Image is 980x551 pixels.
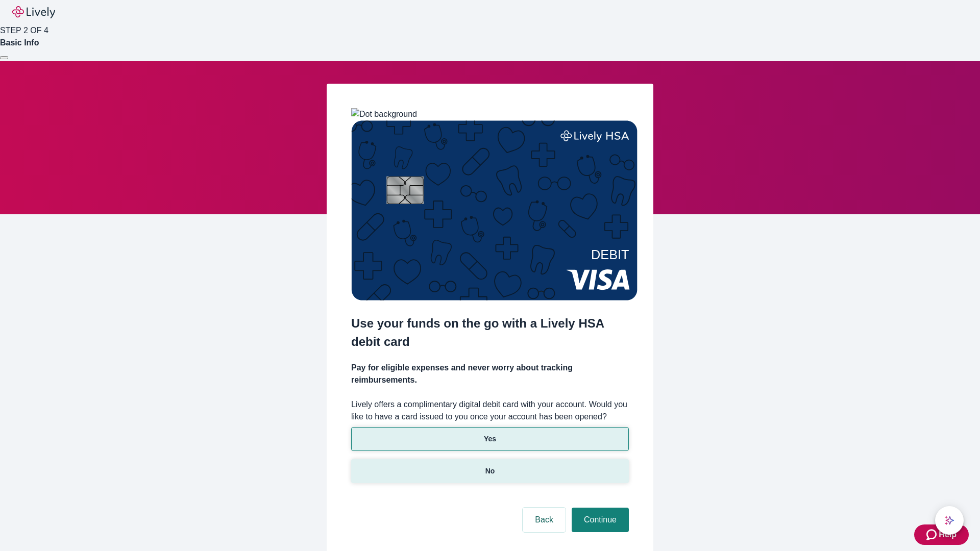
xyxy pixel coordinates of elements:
[523,508,566,532] button: Back
[351,362,629,386] h4: Pay for eligible expenses and never worry about tracking reimbursements.
[351,459,629,483] button: No
[935,506,964,535] button: chat
[12,6,55,18] img: Lively
[944,515,954,525] svg: Lively AI Assistant
[572,508,629,532] button: Continue
[484,434,496,444] p: Yes
[351,314,629,351] h2: Use your funds on the go with a Lively HSA debit card
[351,108,417,120] img: Dot background
[351,427,629,451] button: Yes
[914,524,969,545] button: Zendesk support iconHelp
[926,529,939,541] svg: Zendesk support icon
[939,529,957,541] span: Help
[351,398,629,423] label: Lively offers a complimentary digital debit card with your account. Would you like to have a card...
[351,120,638,300] img: Debit card
[485,466,495,477] p: No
